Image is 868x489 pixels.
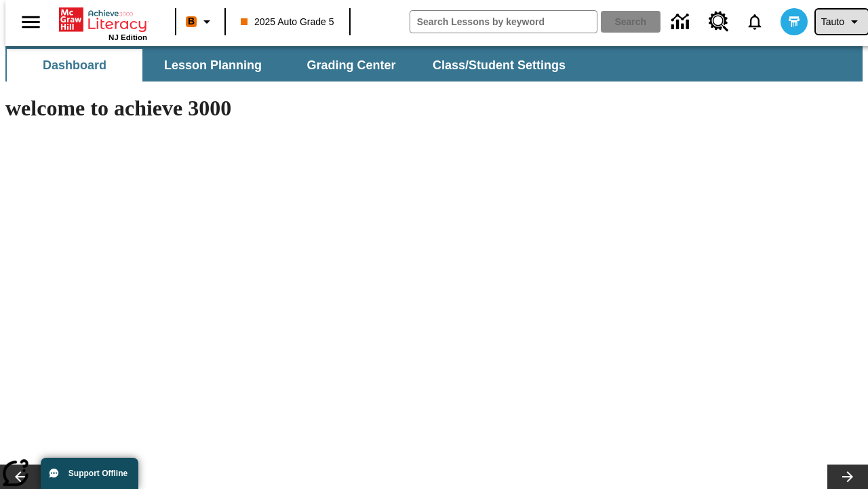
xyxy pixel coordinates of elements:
div: Home [59,5,147,41]
button: Dashboard [7,49,142,81]
input: search field [410,11,597,33]
span: Support Offline [68,469,127,478]
img: avatar image [781,8,808,35]
button: Boost Class color is orange. Change class color [180,10,220,34]
button: Lesson Planning [145,49,281,81]
a: Notifications [737,4,772,39]
a: Home [59,6,147,33]
button: Lesson carousel, Next [827,465,868,489]
button: Select a new avatar [772,4,816,39]
span: 2025 Auto Grade 5 [241,15,334,29]
a: Resource Center, Will open in new tab [701,3,737,40]
span: B [188,13,195,30]
button: Class/Student Settings [422,49,576,81]
span: NJ Edition [108,33,147,41]
button: Profile/Settings [816,10,868,34]
div: SubNavbar [5,46,863,81]
div: SubNavbar [5,49,578,81]
span: Tauto [821,15,844,29]
a: Data Center [663,3,701,41]
button: Open side menu [11,2,51,42]
button: Support Offline [41,458,138,489]
h1: welcome to achieve 3000 [5,96,591,121]
button: Grading Center [283,49,419,81]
